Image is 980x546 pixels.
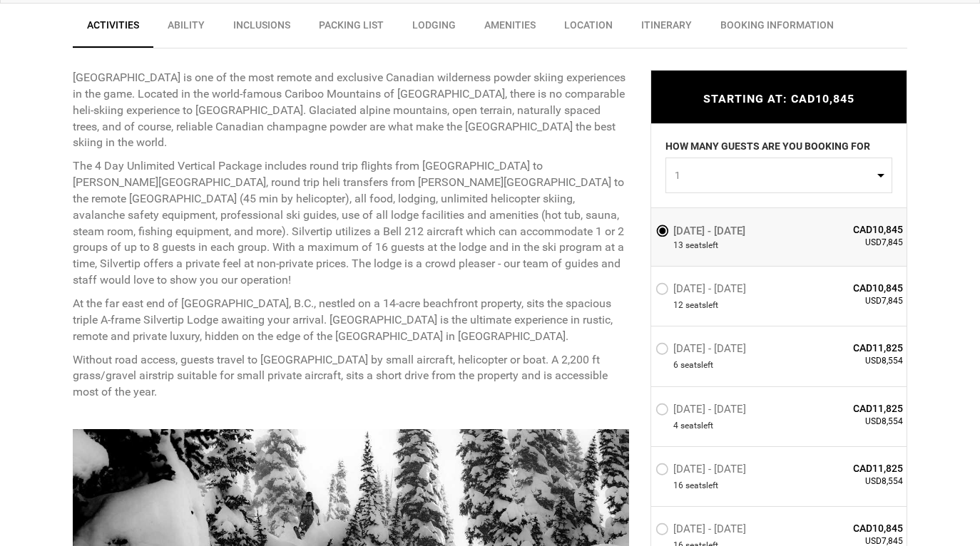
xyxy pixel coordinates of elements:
[655,343,750,360] label: [DATE] - [DATE]
[673,360,678,372] span: 6
[675,168,874,182] span: 1
[800,401,903,416] span: CAD11,825
[680,420,713,432] span: seat left
[800,281,903,295] span: CAD10,845
[685,299,718,311] span: seat left
[655,282,750,299] label: [DATE] - [DATE]
[800,356,903,368] span: USD8,554
[703,92,854,105] span: STARTING AT: CAD10,845
[73,296,629,345] p: At the far east end of [GEOGRAPHIC_DATA], B.C., nestled on a 14-acre beachfront property, sits th...
[706,11,848,46] a: BOOKING INFORMATION
[800,475,903,488] span: USD8,554
[673,480,683,492] span: 16
[800,222,903,237] span: CAD10,845
[627,11,706,46] a: Itinerary
[305,11,398,46] a: Packing List
[73,352,629,401] p: Without road access, guests travel to [GEOGRAPHIC_DATA] by small aircraft, helicopter or boat. A ...
[665,158,892,193] button: 1
[800,521,903,535] span: CAD10,845
[673,299,683,311] span: 12
[685,239,718,252] span: seat left
[73,70,629,151] p: [GEOGRAPHIC_DATA] is one of the most remote and exclusive Canadian wilderness powder skiing exper...
[800,295,903,307] span: USD7,845
[655,403,750,420] label: [DATE] - [DATE]
[673,420,678,432] span: 4
[800,461,903,475] span: CAD11,825
[470,11,550,46] a: Amenities
[219,11,305,46] a: Inclusions
[702,299,706,311] span: s
[697,360,701,372] span: s
[153,11,219,46] a: Ability
[655,522,750,540] label: [DATE] - [DATE]
[673,239,683,252] span: 13
[73,11,153,48] a: Activities
[680,360,713,372] span: seat left
[398,11,470,46] a: Lodging
[655,463,750,480] label: [DATE] - [DATE]
[702,239,706,252] span: s
[665,139,870,158] label: HOW MANY GUESTS ARE YOU BOOKING FOR
[550,11,627,46] a: Location
[655,222,749,239] label: [DATE] - [DATE]
[800,237,903,249] span: USD7,845
[697,420,701,432] span: s
[73,158,629,289] p: The 4 Day Unlimited Vertical Package includes round trip flights from [GEOGRAPHIC_DATA] to [PERSO...
[800,341,903,356] span: CAD11,825
[800,416,903,428] span: USD8,554
[685,480,718,492] span: seat left
[702,480,706,492] span: s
